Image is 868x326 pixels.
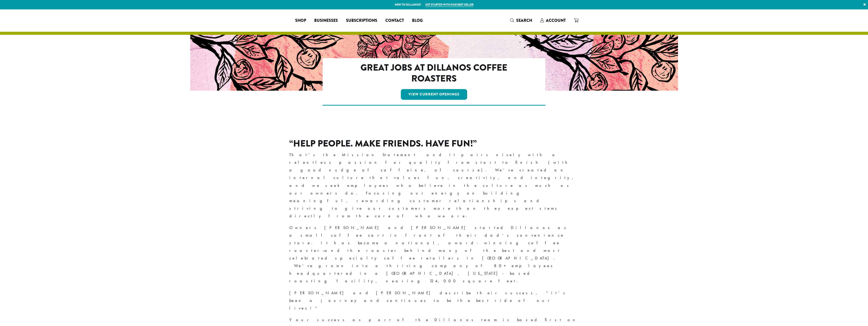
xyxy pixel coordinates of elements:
span: Contact [385,18,404,24]
span: Blog [412,18,423,24]
h2: “Help People. Make Friends. Have Fun!” [289,138,579,149]
span: Shop [295,18,306,24]
a: Search [506,16,536,25]
p: [PERSON_NAME] and [PERSON_NAME] describe their success, “it’s been a journey and continues to be ... [289,289,579,312]
p: Owners [PERSON_NAME] and [PERSON_NAME] started Dillanos as a small coffee cart in front of their ... [289,224,579,285]
span: Account [546,18,566,23]
a: View Current Openings [401,89,467,100]
span: Subscriptions [346,18,377,24]
h2: Great Jobs at Dillanos Coffee Roasters [344,62,524,84]
span: Businesses [314,18,338,24]
a: Get started with our best seller [425,3,474,7]
p: That’s the Mission Statement and it pairs nicely with a relentless passion for quality from start... [289,151,579,220]
a: Shop [291,17,310,25]
span: Search [516,18,532,23]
